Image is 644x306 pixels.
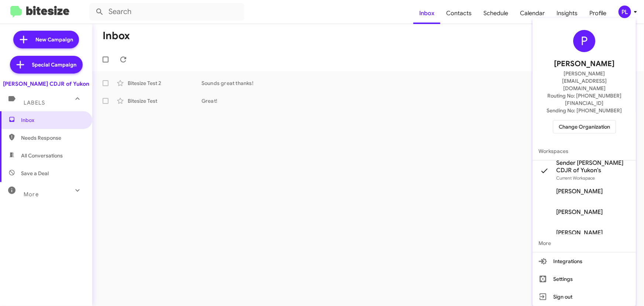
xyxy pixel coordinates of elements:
[533,288,636,306] button: Sign out
[533,252,636,270] button: Integrations
[553,120,616,133] button: Change Organization
[547,107,622,114] span: Sending No: [PHONE_NUMBER]
[559,120,610,133] span: Change Organization
[533,270,636,288] button: Settings
[573,30,595,52] div: P
[556,175,595,181] span: Current Workspace
[556,208,603,216] span: [PERSON_NAME]
[554,58,614,70] span: [PERSON_NAME]
[533,142,636,160] span: Workspaces
[541,92,627,107] span: Routing No: [PHONE_NUMBER][FINANCIAL_ID]
[556,159,630,174] span: Sender [PERSON_NAME] CDJR of Yukon's
[541,70,627,92] span: [PERSON_NAME][EMAIL_ADDRESS][DOMAIN_NAME]
[533,234,636,252] span: More
[556,188,603,195] span: [PERSON_NAME]
[556,229,603,237] span: [PERSON_NAME]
